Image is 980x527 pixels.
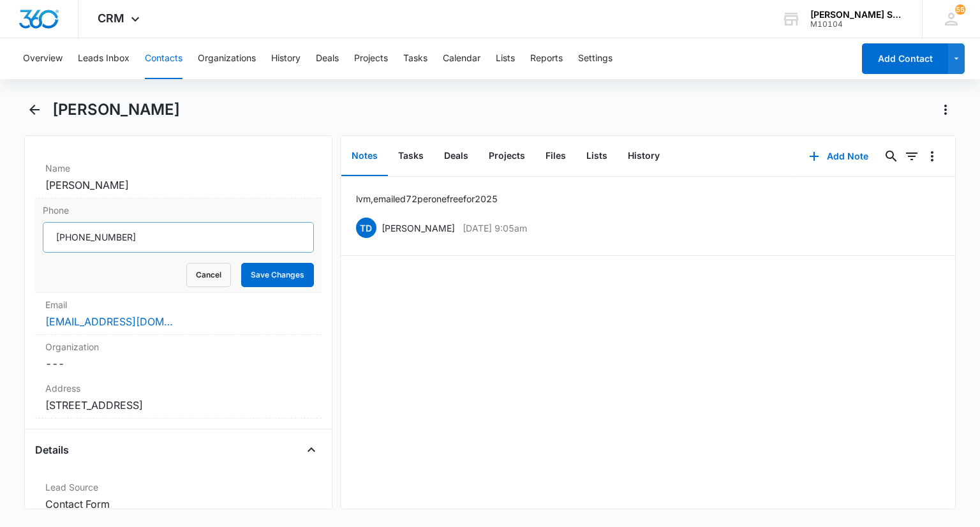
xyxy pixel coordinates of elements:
button: Settings [578,38,612,79]
button: Filters [902,146,922,167]
button: Reports [530,38,563,79]
dd: --- [45,356,311,371]
div: account id [810,20,903,29]
button: Projects [479,137,535,176]
p: [PERSON_NAME] [382,221,455,235]
button: Projects [354,38,388,79]
button: Add Contact [862,43,948,74]
div: Name[PERSON_NAME] [35,156,321,198]
button: Leads Inbox [78,38,130,79]
button: Actions [935,100,956,120]
div: Organization--- [35,335,321,376]
label: Name [45,161,311,175]
button: Tasks [403,38,427,79]
span: TD [356,218,376,238]
span: 55 [955,4,965,15]
div: notifications count [955,4,965,15]
label: Organization [45,340,311,353]
p: lvm, emailed 72 per one free for 2025 [356,192,498,205]
h1: [PERSON_NAME] [52,100,180,119]
button: Lists [496,38,515,79]
a: [EMAIL_ADDRESS][DOMAIN_NAME] [45,314,173,329]
button: Lists [576,137,618,176]
p: [DATE] 9:05am [463,221,527,235]
button: History [618,137,670,176]
button: Files [535,137,576,176]
h4: Details [35,442,69,457]
div: Address[STREET_ADDRESS] [35,376,321,419]
button: Calendar [443,38,480,79]
button: Contacts [145,38,182,79]
label: Phone [43,204,313,217]
button: Close [301,440,322,460]
input: Phone [43,222,313,253]
button: Tasks [388,137,434,176]
div: account name [810,10,903,20]
button: Search... [881,146,902,167]
button: Overflow Menu [922,146,942,167]
button: Organizations [198,38,256,79]
label: Email [45,298,311,311]
dd: [STREET_ADDRESS] [45,397,311,413]
div: Lead SourceContact Form [35,475,321,517]
button: History [271,38,301,79]
dd: Contact Form [45,496,311,512]
label: Lead Source [45,480,311,494]
button: Add Note [796,141,881,172]
div: Email[EMAIL_ADDRESS][DOMAIN_NAME] [35,293,321,335]
button: Deals [316,38,339,79]
span: CRM [98,11,124,25]
button: Deals [434,137,479,176]
label: Address [45,382,311,395]
button: Back [24,100,44,120]
button: Save Changes [241,263,314,287]
button: Overview [23,38,63,79]
dd: [PERSON_NAME] [45,177,311,193]
button: Cancel [186,263,231,287]
button: Notes [341,137,388,176]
